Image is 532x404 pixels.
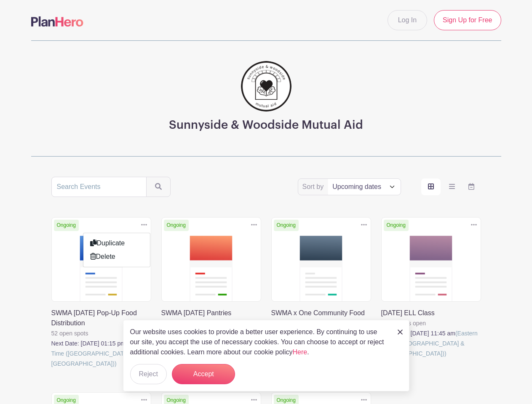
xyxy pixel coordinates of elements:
[293,348,307,356] a: Here
[421,178,481,195] div: order and view
[434,10,501,30] a: Sign Up for Free
[83,250,150,263] a: Delete
[302,182,326,192] label: Sort by
[83,237,150,250] a: Duplicate
[51,177,147,197] input: Search Events
[241,61,291,112] img: 256.png
[130,327,389,357] p: Our website uses cookies to provide a better user experience. By continuing to use our site, you ...
[172,364,235,384] button: Accept
[31,16,83,27] img: logo-507f7623f17ff9eddc593b1ce0a138ce2505c220e1c5a4e2b4648c50719b7d32.svg
[169,118,363,133] h3: Sunnyside & Woodside Mutual Aid
[130,364,167,384] button: Reject
[388,10,427,30] a: Log In
[398,330,403,335] img: close_button-5f87c8562297e5c2d7936805f587ecaba9071eb48480494691a3f1689db116b3.svg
